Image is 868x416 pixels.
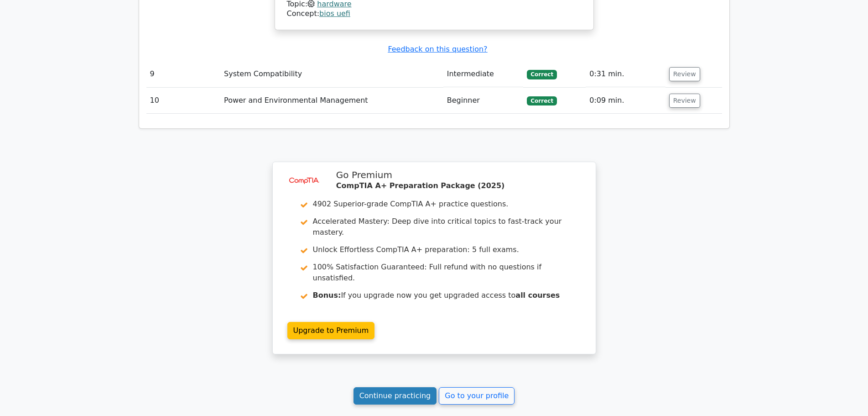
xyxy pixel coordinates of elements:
td: 0:09 min. [586,88,665,114]
button: Review [669,67,700,81]
span: Correct [527,70,556,79]
span: Correct [527,96,556,105]
td: Beginner [443,88,524,114]
td: 9 [146,61,221,87]
a: Feedback on this question? [388,45,487,53]
a: Continue practicing [353,387,437,405]
td: 10 [146,88,221,114]
td: 0:31 min. [586,61,665,87]
button: Review [669,94,700,108]
a: bios uefi [319,9,350,18]
a: Upgrade to Premium [287,322,375,339]
a: Go to your profile [439,387,515,405]
td: Power and Environmental Management [220,88,443,114]
td: System Compatibility [220,61,443,87]
td: Intermediate [443,61,524,87]
div: Concept: [287,9,582,19]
